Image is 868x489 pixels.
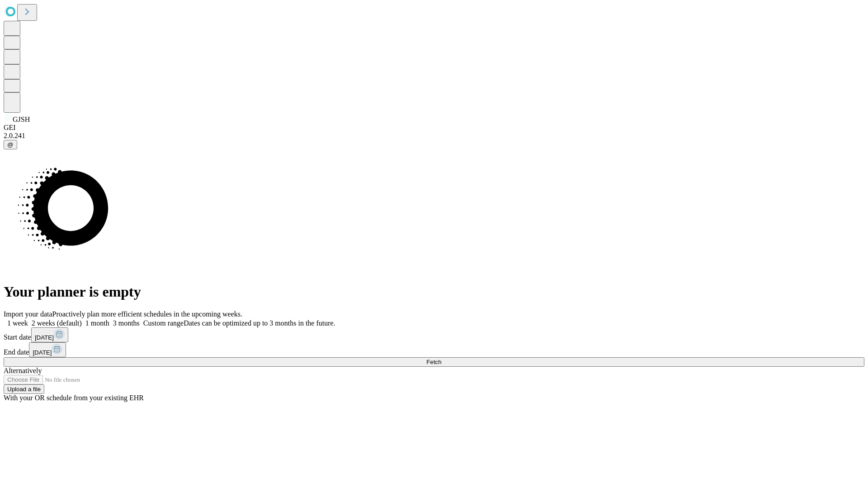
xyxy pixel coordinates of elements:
button: [DATE] [31,327,68,342]
span: 3 months [113,319,140,327]
span: Fetch [426,359,441,365]
span: 1 week [7,319,28,327]
button: @ [4,140,17,149]
span: Alternatively [4,367,42,374]
div: Start date [4,327,864,342]
button: Upload a file [4,384,44,394]
div: 2.0.241 [4,132,864,140]
span: Proactively plan more efficient schedules in the upcoming weeks. [52,310,242,318]
span: Custom range [143,319,184,327]
span: 2 weeks (default) [32,319,82,327]
button: Fetch [4,357,864,367]
span: [DATE] [33,349,52,356]
h1: Your planner is empty [4,283,864,300]
span: Dates can be optimized up to 3 months in the future. [184,319,335,327]
div: End date [4,342,864,357]
span: [DATE] [35,334,54,341]
span: @ [7,141,14,148]
span: With your OR schedule from your existing EHR [4,394,144,402]
div: GEI [4,124,864,132]
span: 1 month [85,319,109,327]
span: GJSH [13,115,30,123]
button: [DATE] [29,342,66,357]
span: Import your data [4,310,52,318]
